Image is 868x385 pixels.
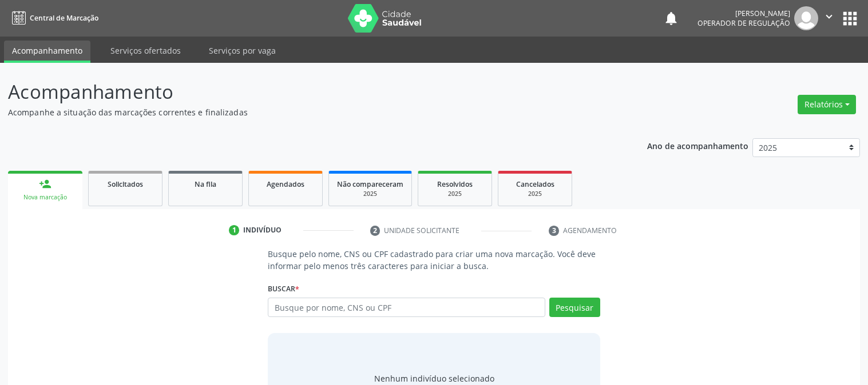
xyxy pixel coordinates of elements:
span: Agendados [267,179,304,189]
img: img [794,6,818,30]
div: 1 [229,225,239,235]
button: notifications [663,10,679,26]
div: person_add [39,178,51,190]
div: [PERSON_NAME] [697,9,790,18]
a: Serviços por vaga [201,41,284,61]
label: Buscar [268,280,299,298]
button: Pesquisar [549,298,600,317]
span: Resolvidos [437,179,473,189]
button:  [818,6,840,30]
div: 2025 [337,190,403,198]
span: Operador de regulação [697,18,790,28]
p: Busque pelo nome, CNS ou CPF cadastrado para criar uma nova marcação. Você deve informar pelo men... [268,248,600,272]
p: Acompanhe a situação das marcações correntes e finalizadas [8,106,604,118]
span: Na fila [195,179,216,189]
div: Nova marcação [16,193,74,202]
div: Indivíduo [243,225,282,235]
span: Solicitados [108,179,143,189]
a: Central de Marcação [8,9,98,27]
i:  [823,10,835,23]
input: Busque por nome, CNS ou CPF [268,298,545,317]
p: Acompanhamento [8,78,604,106]
button: Relatórios [798,95,856,114]
a: Acompanhamento [4,41,90,63]
div: Nenhum indivíduo selecionado [374,372,494,384]
span: Não compareceram [337,179,403,189]
span: Central de Marcação [30,13,98,23]
div: 2025 [506,190,564,198]
div: 2025 [426,190,483,198]
p: Ano de acompanhamento [647,138,748,153]
a: Serviços ofertados [102,41,189,61]
span: Cancelados [516,179,554,189]
button: apps [840,9,860,29]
